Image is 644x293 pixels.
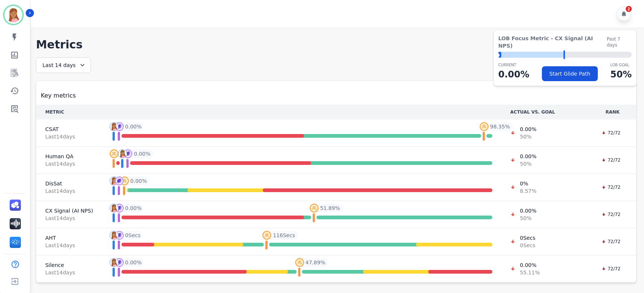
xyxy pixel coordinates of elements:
span: Last 14 day s [45,160,93,168]
img: profile-pic [115,122,124,131]
span: Last 14 day s [45,133,93,140]
img: profile-pic [115,204,124,213]
span: Silence [45,261,93,269]
div: 2 [626,6,632,12]
img: profile-pic [480,122,489,131]
img: profile-pic [115,231,124,240]
div: Last 14 days [36,57,91,73]
span: 0.00 % [125,204,142,212]
p: CURRENT [498,62,529,68]
img: profile-pic [115,258,124,267]
span: CSAT [45,125,93,133]
p: 0.00 % [498,68,529,81]
span: 0.00 % [130,177,147,185]
span: DisSat [45,180,93,187]
img: profile-pic [310,204,319,213]
p: 50 % [610,68,632,81]
span: Past 7 days [607,36,632,48]
span: LOB Focus Metric - CX Signal (AI NPS) [498,35,607,50]
img: profile-pic [123,149,132,158]
img: profile-pic [110,176,119,185]
span: 50 % [520,214,536,222]
span: 0 Secs [125,232,141,239]
th: RANK [589,105,636,120]
span: 0 % [520,180,536,187]
img: profile-pic [110,231,119,240]
span: 0.00 % [520,125,536,133]
img: profile-pic [115,176,124,185]
span: Last 14 day s [45,269,93,276]
span: 0.00 % [125,123,142,130]
span: 116 Secs [273,232,295,239]
span: 47.89 % [306,259,325,266]
span: Last 14 day s [45,214,93,222]
span: 98.35 % [490,123,510,130]
span: 0.00 % [520,261,540,269]
button: Start Glide Path [542,66,598,81]
span: CX Signal (AI NPS) [45,207,93,214]
img: profile-pic [295,258,304,267]
div: ⬤ [498,52,501,58]
span: 55.11 % [520,269,540,276]
span: 50 % [520,160,536,168]
img: Bordered avatar [4,6,22,24]
div: 72/72 [598,211,624,218]
img: profile-pic [262,231,271,240]
span: 0.00 % [125,259,142,266]
div: 72/72 [598,129,624,137]
img: profile-pic [110,122,119,131]
span: 0.00 % [520,207,536,214]
span: Last 14 day s [45,242,93,249]
img: profile-pic [110,204,119,213]
span: 0 Secs [520,234,535,242]
span: Key metrics [41,91,76,100]
th: METRIC [36,105,102,120]
div: 72/72 [598,238,624,245]
img: profile-pic [110,149,119,158]
img: profile-pic [120,176,129,185]
span: 8.57 % [520,187,536,195]
span: 51.89 % [320,204,340,212]
img: profile-pic [110,258,119,267]
img: profile-pic [118,149,127,158]
span: 0 Secs [520,242,535,249]
span: 0.00 % [134,150,150,157]
span: AHT [45,234,93,242]
div: 72/72 [598,265,624,273]
th: ACTUAL VS. GOAL [501,105,589,120]
span: Human QA [45,153,93,160]
span: 0.00 % [520,153,536,160]
div: 72/72 [598,156,624,164]
div: 72/72 [598,184,624,191]
p: LOB Goal [610,62,632,68]
span: 50 % [520,133,536,140]
h1: Metrics [36,38,637,51]
span: Last 14 day s [45,187,93,195]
